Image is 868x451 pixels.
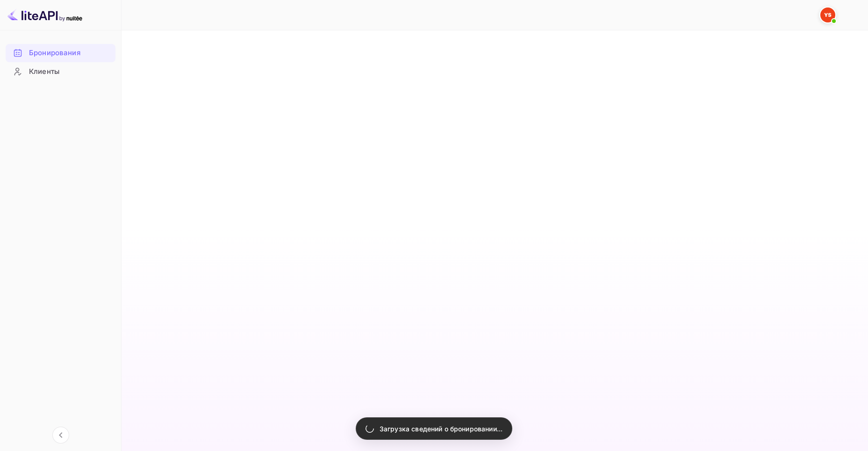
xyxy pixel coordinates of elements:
img: Логотип LiteAPI [7,7,82,22]
a: Клиенты [6,63,115,80]
div: Клиенты [6,63,115,81]
ya-tr-span: Загрузка сведений о бронировании... [380,425,502,433]
img: Служба Поддержки Яндекса [820,7,835,22]
ya-tr-span: Бронирования [29,48,80,58]
div: Бронирования [6,44,115,62]
a: Бронирования [6,44,115,61]
button: Свернуть навигацию [52,427,69,444]
ya-tr-span: Клиенты [29,66,59,77]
